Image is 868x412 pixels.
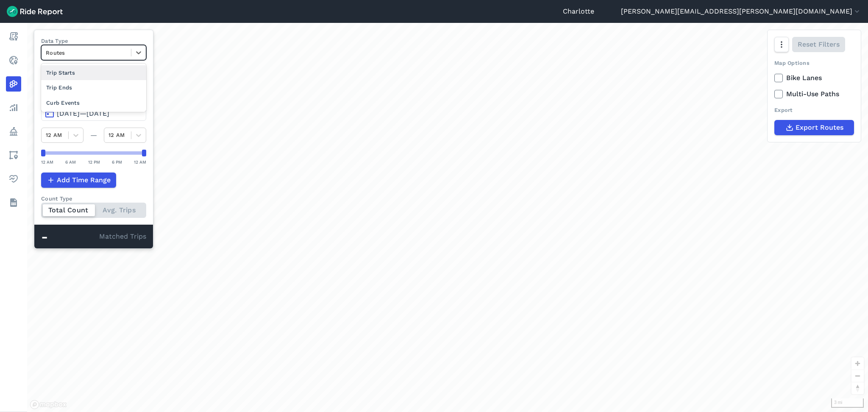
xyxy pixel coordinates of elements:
img: Ride Report [7,6,63,17]
span: [DATE]—[DATE] [57,109,109,117]
button: Export Routes [774,120,854,135]
span: Reset Filters [798,39,840,50]
a: Datasets [6,195,21,210]
div: 6 AM [65,158,76,166]
button: [DATE]—[DATE] [41,106,146,121]
div: Count Type [41,195,146,203]
div: Trip Starts [41,65,146,80]
a: Report [6,29,21,44]
a: Policy [6,124,21,139]
label: Multi-Use Paths [774,89,854,99]
div: Export [774,106,854,114]
div: Curb Events [41,95,146,110]
span: Export Routes [796,122,843,133]
a: Areas [6,148,21,163]
button: Add Time Range [41,173,116,188]
button: [PERSON_NAME][EMAIL_ADDRESS][PERSON_NAME][DOMAIN_NAME] [621,6,861,17]
div: 12 AM [41,158,53,166]
div: Map Options [774,59,854,67]
a: Health [6,171,21,187]
div: Matched Trips [34,225,153,248]
div: Trip Ends [41,80,146,95]
label: Data Type [41,37,146,45]
div: loading [27,23,868,412]
a: Analyze [6,100,21,115]
div: - [41,231,99,242]
div: 12 PM [88,158,100,166]
button: Reset Filters [792,37,845,52]
a: Heatmaps [6,76,21,92]
label: Bike Lanes [774,73,854,83]
span: Add Time Range [57,175,111,185]
a: Charlotte [563,6,594,17]
div: — [83,130,104,140]
a: Realtime [6,53,21,68]
div: 6 PM [112,158,122,166]
div: 12 AM [134,158,146,166]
